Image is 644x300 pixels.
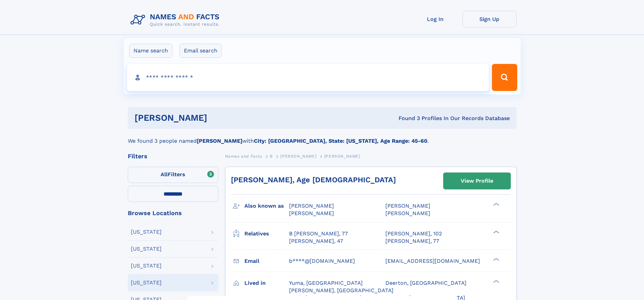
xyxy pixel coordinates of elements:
[270,152,273,160] a: B
[385,210,430,216] span: [PERSON_NAME]
[135,114,303,122] h1: [PERSON_NAME]
[324,154,360,159] span: [PERSON_NAME]
[385,203,430,209] span: [PERSON_NAME]
[289,203,334,209] span: [PERSON_NAME]
[161,171,168,178] span: All
[244,255,289,267] h3: Email
[289,237,343,245] a: [PERSON_NAME], 47
[492,230,500,234] div: ❯
[492,257,500,261] div: ❯
[129,44,172,58] label: Name search
[180,44,222,58] label: Email search
[289,280,363,286] span: Yuma, [GEOGRAPHIC_DATA]
[444,173,510,189] a: View Profile
[128,129,517,145] div: We found 3 people named with .
[280,154,316,159] span: [PERSON_NAME]
[244,228,289,239] h3: Relatives
[280,152,316,160] a: [PERSON_NAME]
[131,263,162,269] div: [US_STATE]
[131,229,162,235] div: [US_STATE]
[492,279,500,283] div: ❯
[128,210,218,216] div: Browse Locations
[385,237,439,245] a: [PERSON_NAME], 77
[408,11,462,27] a: Log In
[289,287,393,294] span: [PERSON_NAME], [GEOGRAPHIC_DATA]
[461,173,493,189] div: View Profile
[385,280,467,286] span: Deerton, [GEOGRAPHIC_DATA]
[385,258,480,264] span: [EMAIL_ADDRESS][DOMAIN_NAME]
[131,246,162,252] div: [US_STATE]
[303,115,510,122] div: Found 3 Profiles In Our Records Database
[244,277,289,289] h3: Lived in
[128,11,225,29] img: Logo Names and Facts
[492,202,500,207] div: ❯
[270,154,273,159] span: B
[131,280,162,285] div: [US_STATE]
[492,64,517,91] button: Search Button
[289,230,348,237] a: B [PERSON_NAME], 77
[462,11,517,27] a: Sign Up
[127,64,489,91] input: search input
[231,176,396,184] a: [PERSON_NAME], Age [DEMOGRAPHIC_DATA]
[225,152,262,160] a: Names and Facts
[197,138,242,144] b: [PERSON_NAME]
[289,210,334,216] span: [PERSON_NAME]
[128,167,218,183] label: Filters
[254,138,427,144] b: City: [GEOGRAPHIC_DATA], State: [US_STATE], Age Range: 45-60
[244,200,289,212] h3: Also known as
[128,153,218,159] div: Filters
[385,230,442,237] a: [PERSON_NAME], 102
